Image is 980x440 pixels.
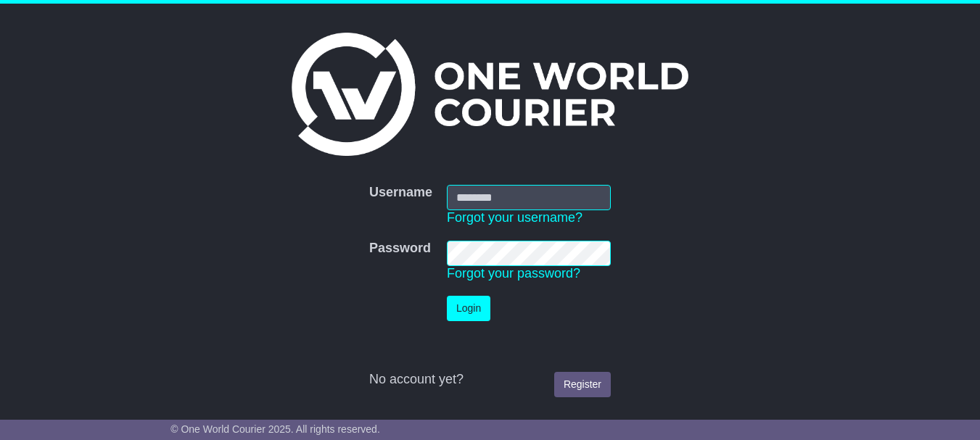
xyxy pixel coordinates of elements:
label: Password [369,241,431,257]
label: Username [369,185,432,201]
a: Forgot your password? [447,266,580,281]
a: Forgot your username? [447,210,582,225]
img: One World [292,33,688,156]
a: Register [554,372,611,397]
button: Login [447,296,490,321]
div: No account yet? [369,372,611,388]
span: © One World Courier 2025. All rights reserved. [170,423,380,435]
